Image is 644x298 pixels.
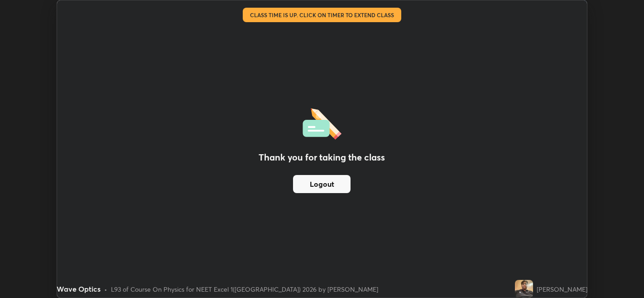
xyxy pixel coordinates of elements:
img: offlineFeedback.1438e8b3.svg [303,105,341,140]
button: Logout [293,175,351,193]
img: be2120c6d5bf46598c088e580d23052f.jpg [515,280,533,298]
div: L93 of Course On Physics for NEET Excel 1([GEOGRAPHIC_DATA]) 2026 by [PERSON_NAME] [111,284,378,294]
h2: Thank you for taking the class [259,151,385,164]
div: Wave Optics [57,284,101,294]
div: • [104,284,107,294]
div: [PERSON_NAME] [537,284,587,294]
